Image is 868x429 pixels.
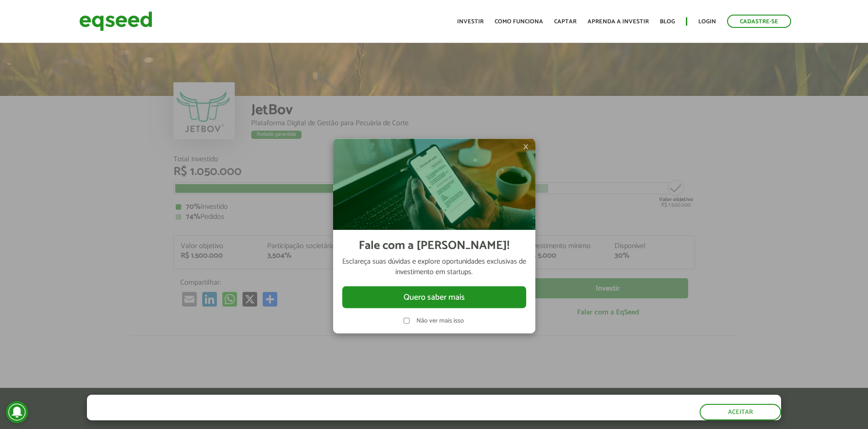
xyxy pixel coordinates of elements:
[342,286,526,308] button: Quero saber mais
[87,411,418,420] p: Ao clicar em "aceitar", você aceita nossa .
[588,19,649,25] a: Aprenda a investir
[333,138,535,230] img: Imagem celular
[554,19,577,25] a: Captar
[416,318,465,324] label: Não ver mais isso
[342,257,526,277] p: Esclareça suas dúvidas e explore oportunidades exclusivas de investimento em startups.
[457,19,484,25] a: Investir
[87,395,418,409] h5: O site da EqSeed utiliza cookies para melhorar sua navegação.
[660,19,675,25] a: Blog
[495,19,543,25] a: Como funciona
[698,19,716,25] a: Login
[727,15,791,28] a: Cadastre-se
[359,239,509,252] h2: Fale com a [PERSON_NAME]!
[523,141,528,152] span: ×
[208,412,313,420] a: política de privacidade e de cookies
[700,404,781,420] button: Aceitar
[79,9,152,33] img: EqSeed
